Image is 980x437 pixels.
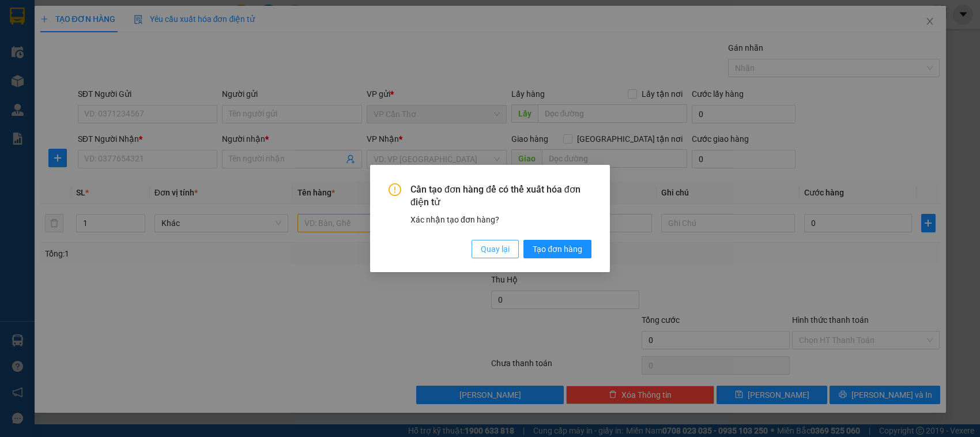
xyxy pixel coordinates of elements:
span: exclamation-circle [389,183,401,196]
button: Tạo đơn hàng [523,240,591,258]
button: Quay lại [472,240,519,258]
span: Cần tạo đơn hàng để có thể xuất hóa đơn điện tử [410,183,591,209]
div: Xác nhận tạo đơn hàng? [410,213,591,226]
span: Quay lại [481,243,510,255]
span: Tạo đơn hàng [533,243,582,255]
